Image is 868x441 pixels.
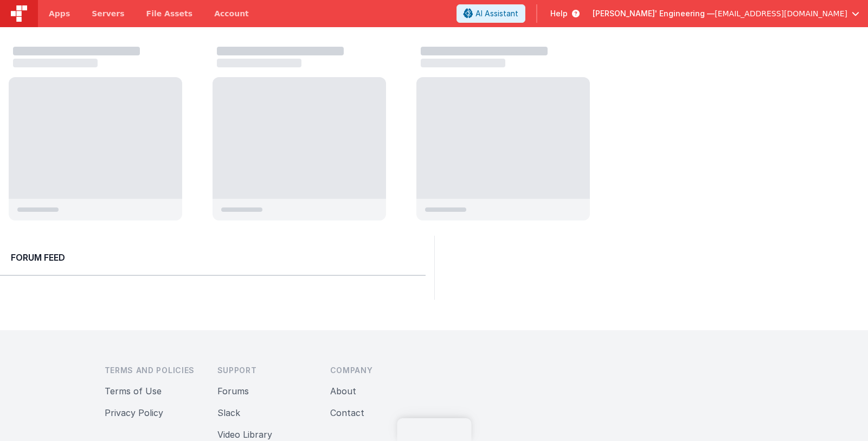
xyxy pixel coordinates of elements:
[456,4,525,23] button: AI Assistant
[330,406,364,419] button: Contact
[105,386,162,396] a: Terms of Use
[397,418,471,441] iframe: Marker.io feedback button
[593,8,715,19] span: [PERSON_NAME]' Engineering —
[217,406,240,419] button: Slack
[475,8,518,19] span: AI Assistant
[217,428,272,441] button: Video Library
[105,407,163,418] a: Privacy Policy
[550,8,568,19] span: Help
[217,385,249,398] button: Forums
[11,251,415,264] h2: Forum Feed
[146,8,193,19] span: File Assets
[217,407,240,418] a: Slack
[217,365,313,376] h3: Support
[92,8,124,19] span: Servers
[105,365,200,376] h3: Terms and Policies
[593,8,859,19] button: [PERSON_NAME]' Engineering — [EMAIL_ADDRESS][DOMAIN_NAME]
[330,385,356,398] button: About
[330,365,426,376] h3: Company
[330,386,356,396] a: About
[715,8,847,19] span: [EMAIL_ADDRESS][DOMAIN_NAME]
[49,8,70,19] span: Apps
